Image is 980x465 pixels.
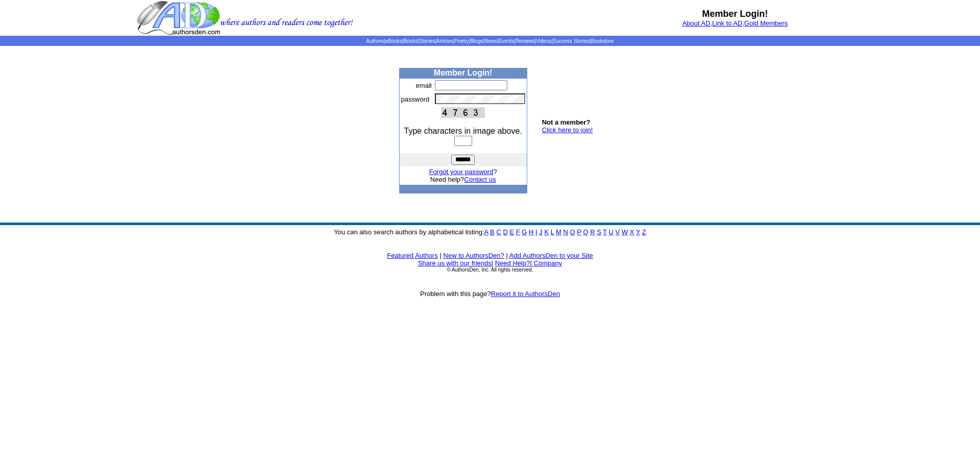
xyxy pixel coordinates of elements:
[542,126,593,134] a: Click here to join!
[509,252,593,259] a: Add AuthorsDen to your Site
[403,38,418,44] a: Books
[366,38,383,44] a: Authors
[636,228,640,236] a: Y
[553,38,590,44] a: Success Stories
[470,38,483,44] a: Blogs
[440,252,442,259] font: |
[496,228,501,236] a: C
[609,228,614,236] a: U
[401,95,430,103] font: password
[366,38,614,44] span: | | | | | | | | | | | |
[429,168,497,176] font: ?
[642,228,646,236] a: Z
[556,228,561,236] a: M
[436,38,453,44] a: Articles
[499,38,514,44] a: Events
[434,68,493,77] b: Member Login!
[590,228,595,236] a: R
[387,252,438,259] a: Featured Authors
[597,228,601,236] a: S
[702,9,768,19] b: Member Login!
[682,19,710,27] a: About AD
[444,252,504,259] a: New to AuthorsDen?
[577,228,581,236] a: P
[334,228,646,236] font: You can also search authors by alphabetical listing:
[591,38,614,44] a: Bookstore
[419,38,435,44] a: Stories
[490,228,495,236] a: B
[495,259,530,267] a: Need Help?
[430,176,496,183] font: Need help?
[533,259,562,267] a: Company
[385,38,402,44] a: eBooks
[418,259,492,267] a: Share us with our friends
[563,228,568,236] a: N
[454,38,469,44] a: Poetry
[682,19,788,27] font: , ,
[530,259,562,267] font: |
[539,228,543,236] a: J
[492,259,493,267] font: |
[542,118,591,126] b: Not a member?
[583,228,588,236] a: Q
[622,228,628,236] a: W
[491,290,560,298] a: Report it to AuthorsDen
[464,176,496,183] a: Contact us
[522,228,527,236] a: G
[404,127,522,135] font: Type characters in image above.
[516,228,520,236] a: F
[420,290,560,298] font: Problem with this page?
[570,228,575,236] a: O
[529,228,533,236] a: H
[551,228,554,236] a: L
[616,228,620,236] a: V
[447,267,533,273] font: © AuthorsDen, Inc. All rights reserved.
[544,228,549,236] a: K
[535,228,537,236] a: I
[516,38,535,44] a: Reviews
[441,107,485,118] img: This Is CAPTCHA Image
[484,228,488,236] a: A
[503,228,507,236] a: D
[509,228,514,236] a: E
[506,252,507,259] font: |
[630,228,634,236] a: X
[603,228,607,236] a: T
[536,38,551,44] a: Videos
[416,82,432,89] font: email
[484,38,497,44] a: News
[429,168,494,176] a: Forgot your password
[712,19,742,27] a: Link to AD
[744,19,788,27] a: Gold Members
